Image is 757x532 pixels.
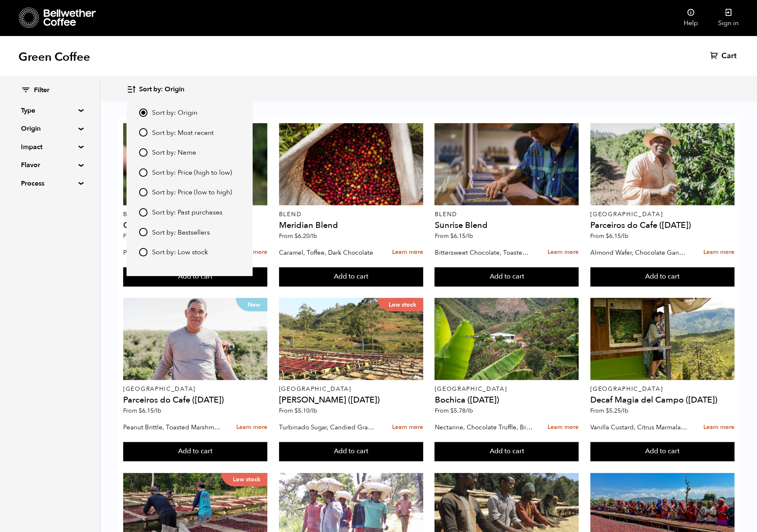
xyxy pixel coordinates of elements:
[590,212,734,217] p: [GEOGRAPHIC_DATA]
[548,418,579,436] a: Learn more
[279,396,423,404] h4: [PERSON_NAME] ([DATE])
[392,243,423,261] a: Learn more
[450,407,473,415] bdi: 5.78
[154,407,161,415] span: /lb
[152,228,210,238] span: Sort by: Bestsellers
[279,232,317,240] span: From
[123,246,221,259] p: Praline, Raspberry, Ganache
[279,407,317,415] span: From
[152,208,222,217] span: Sort by: Past purchases
[279,221,423,230] h4: Meridian Blend
[434,407,473,415] span: From
[606,232,628,240] bdi: 6.15
[434,442,579,461] button: Add to cart
[139,407,142,415] span: $
[590,407,628,415] span: From
[139,248,147,256] input: Sort by: Low stock
[590,267,734,287] button: Add to cart
[21,160,79,170] summary: Flavor
[152,248,208,257] span: Sort by: Low stock
[434,232,473,240] span: From
[123,407,161,415] span: From
[295,232,317,240] bdi: 6.20
[123,386,267,392] p: [GEOGRAPHIC_DATA]
[606,407,609,415] span: $
[590,232,628,240] span: From
[123,298,267,380] a: New
[279,298,423,380] a: Low stock
[123,221,267,230] h4: Golden Hour Blend
[139,85,184,94] span: Sort by: Origin
[139,108,147,117] input: Sort by: Origin
[548,243,579,261] a: Learn more
[279,421,377,434] p: Turbinado Sugar, Candied Grapefruit, Spiced Plum
[450,407,453,415] span: $
[139,407,161,415] bdi: 6.15
[21,178,79,189] summary: Process
[21,106,79,116] summary: Type
[465,232,473,240] span: /lb
[279,246,377,259] p: Caramel, Toffee, Dark Chocolate
[152,148,196,158] span: Sort by: Name
[450,232,473,240] bdi: 6.15
[434,386,579,392] p: [GEOGRAPHIC_DATA]
[295,407,317,415] bdi: 5.10
[139,128,147,137] input: Sort by: Most recent
[465,407,473,415] span: /lb
[152,168,232,178] span: Sort by: Price (high to low)
[721,51,736,61] span: Cart
[310,232,317,240] span: /lb
[621,407,628,415] span: /lb
[139,148,147,157] input: Sort by: Name
[139,228,147,236] input: Sort by: Bestsellers
[152,108,197,118] span: Sort by: Origin
[606,407,628,415] bdi: 5.25
[279,386,423,392] p: [GEOGRAPHIC_DATA]
[710,51,739,61] a: Cart
[236,298,267,311] p: New
[703,418,734,436] a: Learn more
[590,386,734,392] p: [GEOGRAPHIC_DATA]
[310,407,317,415] span: /lb
[123,442,267,461] button: Add to cart
[590,396,734,404] h4: Decaf Magia del Campo ([DATE])
[590,442,734,461] button: Add to cart
[621,232,628,240] span: /lb
[152,188,232,197] span: Sort by: Price (low to high)
[450,232,453,240] span: $
[21,124,79,134] summary: Origin
[123,212,267,217] p: Blend
[34,86,49,95] span: Filter
[377,298,423,311] p: Low stock
[221,473,267,486] p: Low stock
[392,418,423,436] a: Learn more
[434,221,579,230] h4: Sunrise Blend
[279,442,423,461] button: Add to cart
[434,396,579,404] h4: Bochica ([DATE])
[18,49,90,65] h1: Green Coffee
[139,168,147,177] input: Sort by: Price (high to low)
[434,212,579,217] p: Blend
[703,243,734,261] a: Learn more
[590,246,688,259] p: Almond Wafer, Chocolate Ganache, Bing Cherry
[279,267,423,287] button: Add to cart
[434,267,579,287] button: Add to cart
[434,421,532,434] p: Nectarine, Chocolate Truffle, Brown Sugar
[123,232,161,240] span: From
[590,221,734,230] h4: Parceiros do Cafe ([DATE])
[236,418,267,436] a: Learn more
[295,232,298,240] span: $
[21,142,79,152] summary: Impact
[295,407,298,415] span: $
[152,129,214,138] span: Sort by: Most recent
[279,212,423,217] p: Blend
[123,421,221,434] p: Peanut Brittle, Toasted Marshmallow, Bittersweet Chocolate
[123,396,267,404] h4: Parceiros do Cafe ([DATE])
[139,188,147,196] input: Sort by: Price (low to high)
[139,208,147,217] input: Sort by: Past purchases
[606,232,609,240] span: $
[590,421,688,434] p: Vanilla Custard, Citrus Marmalade, Caramel
[123,267,267,287] button: Add to cart
[434,246,532,259] p: Bittersweet Chocolate, Toasted Marshmallow, Candied Orange, Praline
[127,80,184,99] button: Sort by: Origin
